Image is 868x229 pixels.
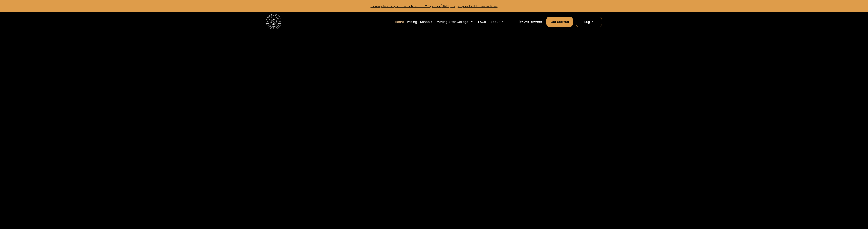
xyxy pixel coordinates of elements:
[437,19,468,24] div: Moving After College
[478,16,486,27] a: FAQs
[546,17,573,27] a: Get Started
[395,16,404,27] a: Home
[420,16,432,27] a: Schools
[519,20,543,24] a: [PHONE_NUMBER]
[266,14,281,29] img: Storage Scholars main logo
[407,16,417,27] a: Pricing
[490,19,500,24] div: About
[371,4,498,8] a: Looking to ship your items to school? Sign-up [DATE] to get your FREE boxes in time!
[576,17,602,27] a: Log In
